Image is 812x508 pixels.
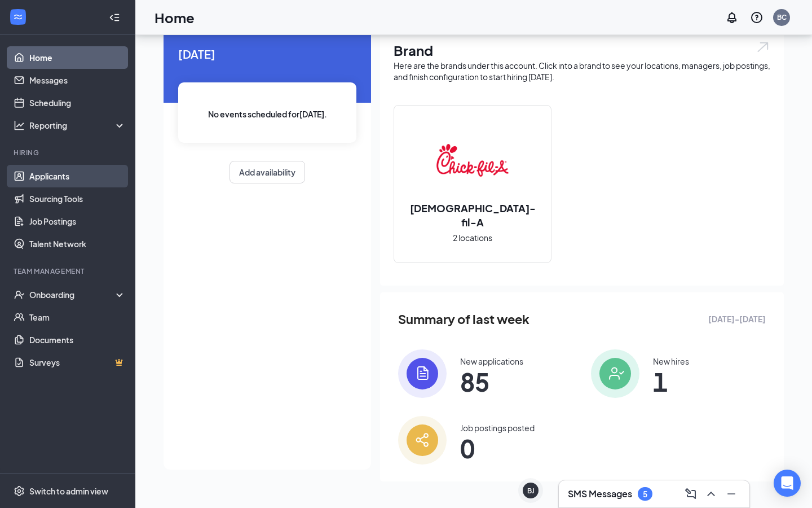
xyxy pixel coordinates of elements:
[29,233,126,255] a: Talent Network
[460,356,523,367] div: New applications
[702,485,720,503] button: ChevronUp
[208,108,327,120] span: No events scheduled for [DATE] .
[29,91,126,114] a: Scheduling
[756,41,770,54] img: open.6027fd2a22e1237b5b06.svg
[14,148,123,157] div: Hiring
[774,470,801,497] div: Open Intercom Messenger
[568,488,632,500] h3: SMS Messages
[29,69,126,91] a: Messages
[394,41,770,60] h1: Brand
[14,120,25,131] svg: Analysis
[230,161,305,183] button: Add availability
[453,231,492,244] span: 2 locations
[643,489,647,499] div: 5
[394,60,770,82] div: Here are the brands under this account. Click into a brand to see your locations, managers, job p...
[394,201,551,229] h2: [DEMOGRAPHIC_DATA]-fil-A
[653,356,689,367] div: New hires
[109,12,120,23] svg: Collapse
[460,438,535,458] span: 0
[14,289,25,300] svg: UserCheck
[725,11,739,24] svg: Notifications
[29,329,126,351] a: Documents
[29,120,126,131] div: Reporting
[29,46,126,69] a: Home
[750,11,764,24] svg: QuestionInfo
[29,165,126,187] a: Applicants
[178,45,356,63] span: [DATE]
[591,349,639,398] img: icon
[527,486,535,496] div: BJ
[725,487,738,501] svg: Minimize
[14,485,25,497] svg: Settings
[684,487,698,501] svg: ComposeMessage
[29,485,108,497] div: Switch to admin view
[460,371,523,392] span: 85
[436,124,509,196] img: Chick-fil-A
[29,306,126,329] a: Team
[12,11,24,23] svg: WorkstreamLogo
[460,422,535,433] div: Job postings posted
[653,371,689,392] span: 1
[704,487,718,501] svg: ChevronUp
[722,485,740,503] button: Minimize
[29,289,116,300] div: Onboarding
[398,309,529,329] span: Summary of last week
[155,8,195,27] h1: Home
[14,266,123,276] div: Team Management
[398,349,447,398] img: icon
[682,485,700,503] button: ComposeMessage
[29,187,126,210] a: Sourcing Tools
[777,12,787,22] div: BC
[29,210,126,233] a: Job Postings
[29,351,126,374] a: SurveysCrown
[708,313,766,325] span: [DATE] - [DATE]
[398,416,447,465] img: icon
